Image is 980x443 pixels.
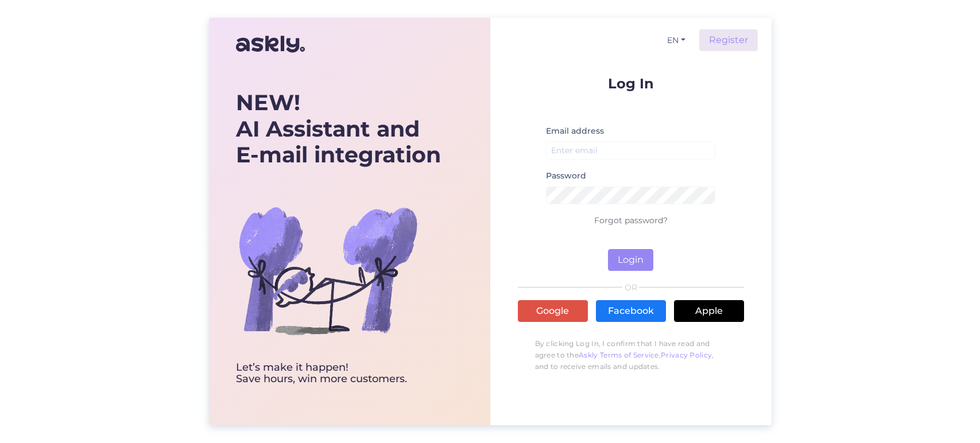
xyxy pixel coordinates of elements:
[674,300,744,322] a: Apple
[661,351,712,359] a: Privacy Policy
[236,362,441,385] div: Let’s make it happen! Save hours, win more customers.
[594,215,668,226] a: Forgot password?
[236,178,420,362] img: bg-askly
[236,90,441,168] div: AI Assistant and E-mail integration
[596,300,666,322] a: Facebook
[518,332,744,378] p: By clicking Log In, I confirm that I have read and agree to the , , and to receive emails and upd...
[236,30,305,58] img: Askly
[546,170,586,182] label: Password
[236,89,300,116] b: NEW!
[518,300,588,322] a: Google
[518,76,744,91] p: Log In
[546,125,604,137] label: Email address
[622,283,639,292] span: OR
[546,142,716,160] input: Enter email
[699,29,758,51] a: Register
[579,351,659,359] a: Askly Terms of Service
[663,32,690,49] button: EN
[608,249,653,271] button: Login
